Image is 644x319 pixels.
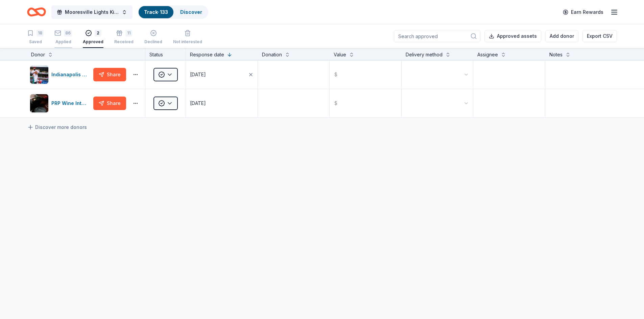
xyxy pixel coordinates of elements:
div: Applied [54,39,72,45]
button: Not interested [173,27,202,48]
div: Delivery method [406,51,443,59]
div: Not interested [173,39,202,45]
div: PRP Wine International [51,99,91,107]
div: Status [145,48,186,60]
div: Assignee [477,51,498,59]
button: Track· 133Discover [138,5,208,19]
button: [DATE] [186,89,258,117]
a: Earn Rewards [559,6,607,18]
div: 18 [37,30,44,36]
div: 2 [95,30,101,36]
button: Mooresville Lights Kickoff Fundraiser [51,5,133,19]
div: Approved [83,39,103,45]
button: [DATE] [186,60,258,89]
div: Received [114,39,134,45]
a: Home [27,4,46,20]
div: Donor [31,51,45,59]
div: Declined [144,35,162,41]
img: Image for PRP Wine International [30,94,48,112]
button: Approved assets [484,30,541,42]
button: 2Approved [83,27,103,48]
button: Image for Indianapolis IndiansIndianapolis Indians [30,65,91,84]
button: Export CSV [582,30,617,42]
a: Track· 133 [144,9,168,15]
span: Mooresville Lights Kickoff Fundraiser [65,8,119,16]
div: 86 [64,30,72,36]
div: Donation [262,51,282,59]
button: 18Saved [27,27,44,48]
div: 11 [125,30,132,36]
button: Add donor [545,30,578,42]
div: Notes [549,51,563,59]
button: Share [93,68,126,81]
button: Declined [144,27,162,48]
input: Search approved [394,30,480,42]
div: [DATE] [190,99,206,107]
div: Value [334,51,346,59]
div: Indianapolis Indians [51,71,91,79]
a: Discover more donors [27,123,87,131]
img: Image for Indianapolis Indians [30,65,48,84]
button: Share [93,97,126,110]
button: 11Received [114,27,134,48]
div: Response date [190,51,224,59]
a: Discover [180,9,202,15]
button: 86Applied [54,27,72,48]
div: Saved [27,39,44,45]
div: [DATE] [190,71,206,79]
button: Image for PRP Wine InternationalPRP Wine International [30,94,91,113]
